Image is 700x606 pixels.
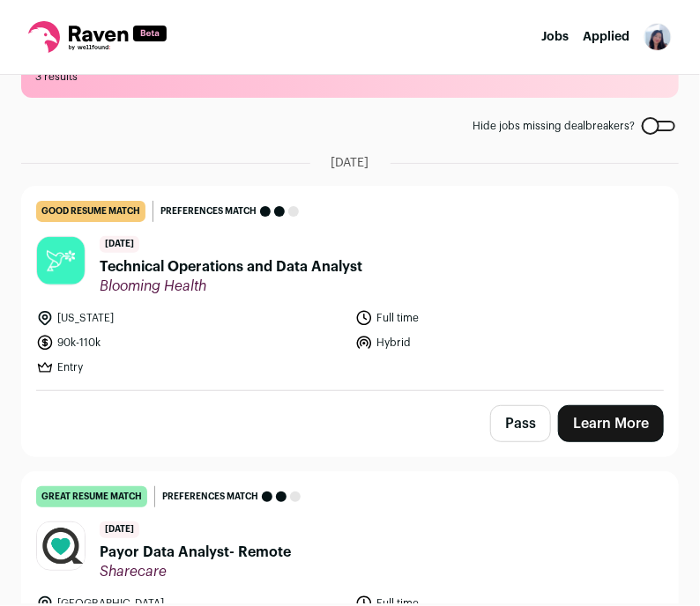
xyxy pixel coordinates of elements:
[100,236,139,253] span: [DATE]
[22,187,678,390] a: good resume match Preferences match [DATE] Technical Operations and Data Analyst Blooming Health ...
[100,563,291,580] span: Sharecare
[160,203,257,220] span: Preferences match
[331,154,369,172] span: [DATE]
[37,522,85,570] img: da7a833916d85606ede07d5632b0d2049f93202d58c7f5e2f932135fad32c764.jpg
[100,542,291,563] span: Payor Data Analyst- Remote
[644,23,672,51] button: Open dropdown
[36,309,345,327] li: [US_STATE]
[36,486,147,507] div: great resume match
[490,405,551,442] button: Pass
[355,309,664,327] li: Full time
[36,334,345,351] li: 90k-110k
[162,488,258,506] span: Preferences match
[473,119,635,133] span: Hide jobs missing dealbreakers?
[541,31,569,43] a: Jobs
[558,405,664,442] a: Learn More
[36,201,145,222] div: good resume match
[644,23,672,51] img: 14175739-medium_jpg
[355,334,664,351] li: Hybrid
[35,70,665,84] span: 3 results
[36,358,345,376] li: Entry
[583,31,629,43] a: Applied
[100,256,362,277] span: Technical Operations and Data Analyst
[100,277,362,295] span: Blooming Health
[100,521,139,538] span: [DATE]
[37,237,85,285] img: 5b8024f87ca74385f8e82c6f5a13c9703fabd56b1af8fa03f367c87a5ea60906.png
